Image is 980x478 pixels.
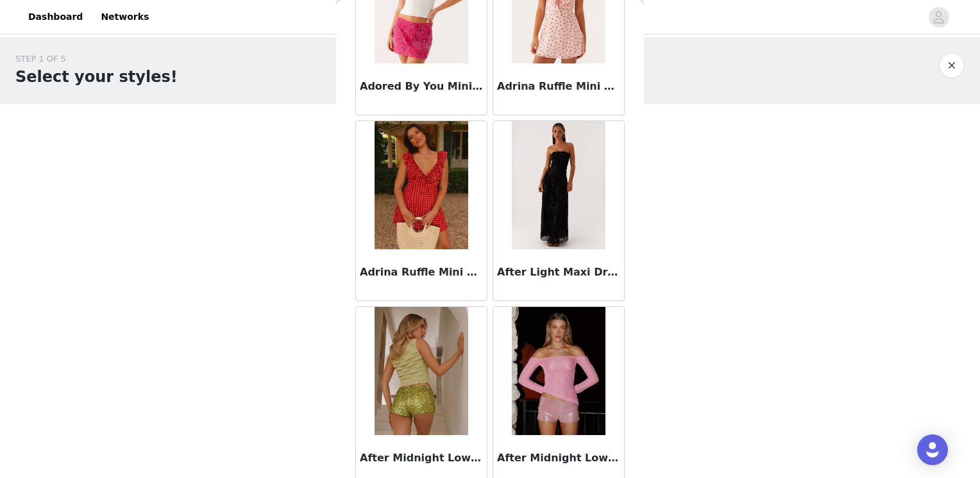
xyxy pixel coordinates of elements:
h3: After Light Maxi Dress - Black [497,265,620,280]
h3: Adored By You Mini Skirt - Fuchsia [360,79,483,94]
a: Networks [93,3,156,31]
h3: After Midnight Low Rise Sequin Mini Shorts - Olive [360,450,483,466]
div: STEP 1 OF 5 [15,53,178,65]
img: After Light Maxi Dress - Black [512,121,605,249]
img: After Midnight Low Rise Sequin Mini Shorts - Olive [375,307,468,435]
h3: Adrina Ruffle Mini Dress - Red Polka Dot [360,265,483,280]
div: Open Intercom Messenger [917,434,948,465]
h3: After Midnight Low Rise Sequin Mini Shorts - Pink [497,450,620,466]
div: avatar [933,7,945,28]
a: Dashboard [21,3,90,31]
h3: Adrina Ruffle Mini Dress - Pink Flower [497,79,620,94]
img: Adrina Ruffle Mini Dress - Red Polka Dot [375,121,468,249]
h1: Select your styles! [15,65,178,88]
img: After Midnight Low Rise Sequin Mini Shorts - Pink [512,307,605,435]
